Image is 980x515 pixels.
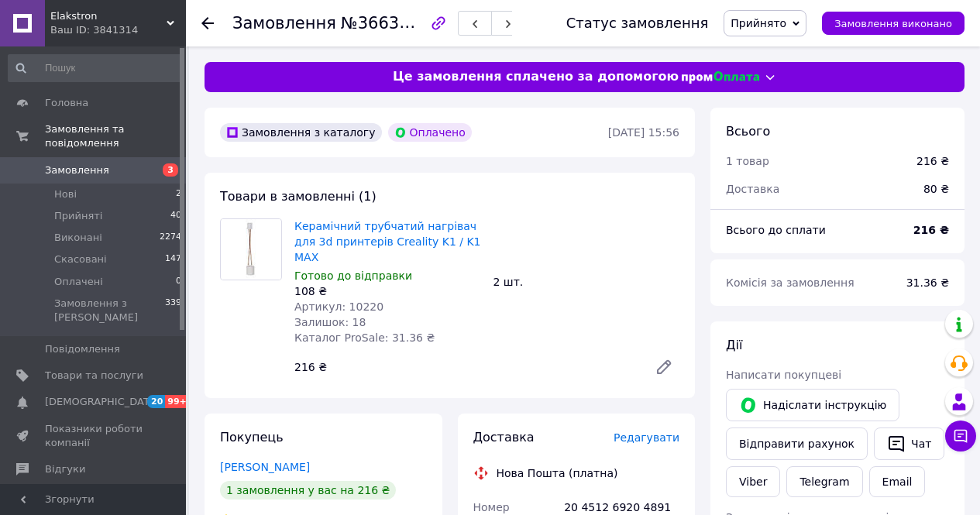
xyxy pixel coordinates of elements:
[731,17,786,29] span: Прийнято
[288,356,642,378] div: 216 ₴
[147,395,165,408] span: 20
[726,466,780,497] a: Viber
[54,297,165,324] span: Замовлення з [PERSON_NAME]
[608,126,679,139] time: [DATE] 15:56
[165,395,191,408] span: 99+
[294,331,435,344] span: Каталог ProSale: 31.36 ₴
[726,183,779,195] span: Доставка
[726,276,854,289] span: Комісія за замовлення
[220,189,377,204] span: Товари в замовленні (1)
[473,430,535,445] span: Доставка
[726,427,868,460] button: Відправити рахунок
[8,54,183,82] input: Пошук
[201,15,214,31] div: Повернутися назад
[45,462,85,476] span: Відгуки
[726,338,742,352] span: Дії
[54,275,103,289] span: Оплачені
[388,123,472,142] div: Оплачено
[294,316,366,328] span: Залишок: 18
[50,9,167,23] span: Elakstron
[487,271,686,293] div: 2 шт.
[786,466,862,497] a: Telegram
[54,187,77,201] span: Нові
[916,153,949,169] div: 216 ₴
[914,172,958,206] div: 80 ₴
[294,270,412,282] span: Готово до відправки
[726,224,826,236] span: Всього до сплати
[614,431,679,444] span: Редагувати
[220,123,382,142] div: Замовлення з каталогу
[45,422,143,450] span: Показники роботи компанії
[945,421,976,451] button: Чат з покупцем
[294,300,383,313] span: Артикул: 10220
[393,68,679,86] span: Це замовлення сплачено за допомогою
[45,163,109,177] span: Замовлення
[165,297,181,324] span: 339
[170,209,181,223] span: 40
[54,209,102,223] span: Прийняті
[165,252,181,266] span: 147
[220,430,284,445] span: Покупець
[726,124,770,139] span: Всього
[294,283,481,299] div: 108 ₴
[160,231,181,245] span: 2274
[566,15,709,31] div: Статус замовлення
[648,352,679,383] a: Редагувати
[54,231,102,245] span: Виконані
[45,96,88,110] span: Головна
[176,275,181,289] span: 0
[726,155,769,167] span: 1 товар
[163,163,178,177] span: 3
[726,389,899,421] button: Надіслати інструкцію
[45,395,160,409] span: [DEMOGRAPHIC_DATA]
[822,12,965,35] button: Замовлення виконано
[176,187,181,201] span: 2
[220,461,310,473] a: [PERSON_NAME]
[726,369,841,381] span: Написати покупцеві
[45,369,143,383] span: Товари та послуги
[906,276,949,289] span: 31.36 ₴
[874,427,944,460] button: Чат
[220,481,396,500] div: 1 замовлення у вас на 216 ₴
[54,252,107,266] span: Скасовані
[341,13,451,33] span: №366321089
[869,466,926,497] button: Email
[45,122,186,150] span: Замовлення та повідомлення
[50,23,186,37] div: Ваш ID: 3841314
[913,224,949,236] b: 216 ₴
[294,220,481,263] a: Керамічний трубчатий нагрівач для 3d принтерів Creality K1 / K1 MAX
[45,342,120,356] span: Повідомлення
[232,14,336,33] span: Замовлення
[493,465,622,481] div: Нова Пошта (платна)
[222,219,280,280] img: Керамічний трубчатий нагрівач для 3d принтерів Creality K1 / K1 MAX
[834,18,952,29] span: Замовлення виконано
